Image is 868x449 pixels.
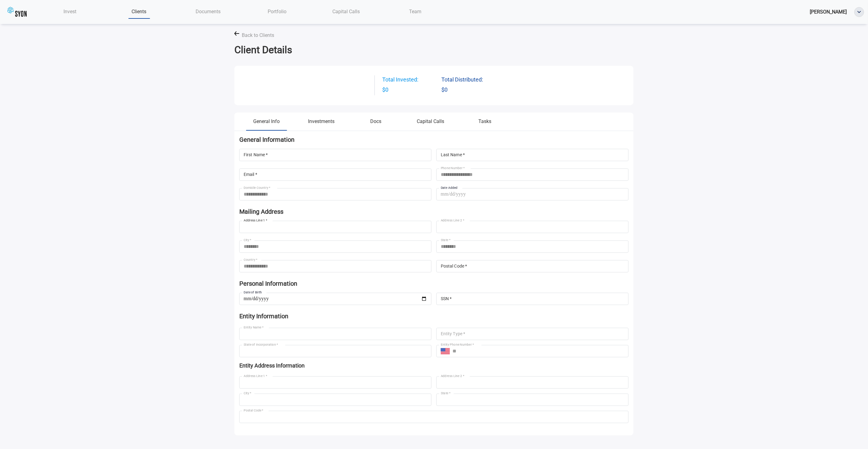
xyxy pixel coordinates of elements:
[244,391,251,395] label: City
[409,9,421,14] span: Team
[132,9,147,14] span: Clients
[242,31,274,39] span: Back to Clients
[244,185,270,190] label: Domicile Country
[239,208,629,215] h5: Mailing Address
[7,6,27,18] img: syoncap.png
[174,5,243,18] a: Documents
[244,257,258,262] label: Country
[382,75,441,84] span: Total Invested:
[441,185,458,190] label: Date Added
[239,117,294,130] button: General Info
[244,408,263,413] label: Postal Code
[441,374,464,378] label: Address Line 2
[312,5,381,18] a: Capital Calls
[810,9,847,15] span: [PERSON_NAME]
[855,7,864,17] img: ellipse
[35,5,104,18] a: Invest
[441,85,501,95] span: $0
[403,117,458,130] button: Capital Calls
[104,5,173,18] a: Clients
[349,117,403,130] button: Docs
[458,117,512,130] button: Tasks
[244,325,264,330] label: Entity Name
[382,85,441,94] span: $0
[243,5,312,18] a: Portfolio
[854,7,864,17] button: ellipse
[63,9,76,14] span: Invest
[234,44,634,56] h2: Client Details
[441,342,474,347] label: Entity Phone Number
[441,238,451,242] label: State
[196,9,221,14] span: Documents
[333,9,360,14] span: Capital Calls
[268,9,286,14] span: Portfolio
[239,280,629,287] h5: Personal Information
[441,347,450,356] button: Select country
[441,166,465,170] label: Phone Number
[381,5,450,18] a: Team
[244,342,278,347] label: State of Incorporation
[244,218,267,223] label: Address Line 1
[244,290,262,295] label: Date of Birth
[239,312,629,320] h5: Entity Information
[441,75,501,85] span: Total Distributed:
[294,117,348,130] button: Investments
[239,362,629,369] h6: Entity Address Information
[441,218,464,223] label: Address Line 2
[244,374,267,378] label: Address Line 1
[239,136,629,143] h5: General Information
[441,391,451,395] label: State
[244,238,251,242] label: City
